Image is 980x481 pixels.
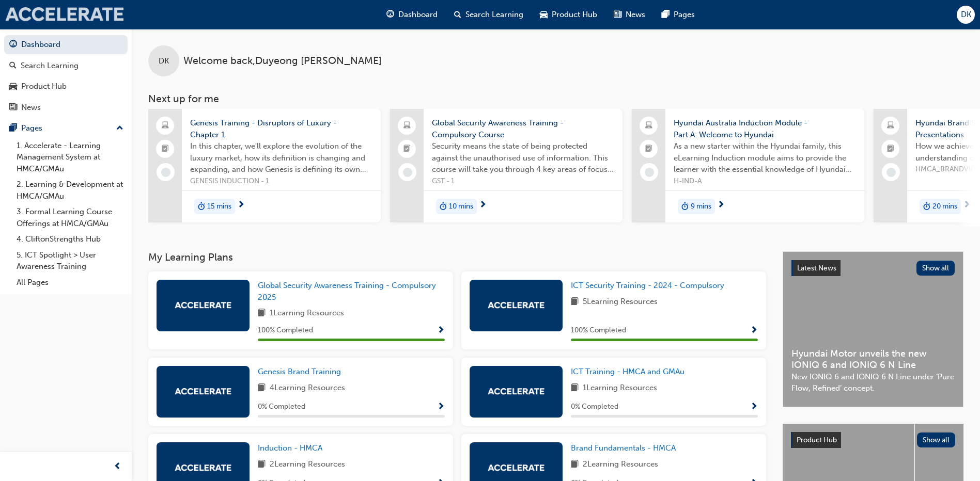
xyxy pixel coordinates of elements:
span: Welcome back , Duyeong [PERSON_NAME] [183,55,382,67]
span: search-icon [454,8,461,21]
a: car-iconProduct Hub [532,4,605,25]
a: 5. ICT Spotlight > User Awareness Training [12,247,128,275]
span: GST - 1 [432,175,614,187]
a: News [4,98,128,117]
span: Global Security Awareness Training - Compulsory 2025 [258,281,436,302]
span: prev-icon [114,460,121,473]
a: Global Security Awareness Training - Compulsory 2025 [258,280,445,303]
span: book-icon [258,382,266,395]
span: learningRecordVerb_NONE-icon [886,168,896,177]
span: Induction - HMCA [258,443,322,453]
span: search-icon [9,61,17,71]
span: 15 mins [207,201,231,213]
button: Show Progress [437,324,445,337]
span: 5 Learning Resources [583,296,658,309]
span: duration-icon [681,200,689,213]
a: All Pages [12,275,128,291]
span: 2 Learning Resources [270,458,345,471]
span: news-icon [614,8,621,21]
span: laptop-icon [645,119,652,133]
span: Brand Fundamentals - HMCA [571,443,676,453]
span: Latest News [797,264,836,272]
a: Brand Fundamentals - HMCA [571,442,680,454]
span: Security means the state of being protected against the unauthorised use of information. This cou... [432,140,614,175]
a: Latest NewsShow allHyundai Motor unveils the new IONIQ 6 and IONIQ 6 N LineNew IONIQ 6 and IONIQ ... [783,251,963,407]
a: Search Learning [4,56,128,75]
span: Show Progress [437,403,445,412]
span: Global Security Awareness Training - Compulsory Course [432,117,614,140]
button: Show all [917,432,956,447]
a: Induction - HMCA [258,442,326,454]
button: Show Progress [750,324,758,337]
span: In this chapter, we'll explore the evolution of the luxury market, how its definition is changing... [190,140,372,175]
span: GENESIS INDUCTION - 1 [190,175,372,187]
img: accelerate-hmca [175,388,231,395]
a: 1. Accelerate - Learning Management System at HMCA/GMAu [12,138,128,177]
span: book-icon [571,296,579,309]
button: DashboardSearch LearningProduct HubNews [4,33,128,119]
span: 20 mins [932,201,957,213]
span: learningRecordVerb_NONE-icon [645,168,654,177]
span: DK [159,55,169,67]
span: booktick-icon [162,142,169,156]
span: DK [961,9,971,21]
span: 10 mins [449,201,473,213]
button: Show Progress [750,400,758,413]
button: Pages [4,119,128,138]
span: Show Progress [437,326,445,335]
span: news-icon [9,103,17,113]
span: duration-icon [198,200,205,213]
img: accelerate-hmca [488,302,545,309]
div: Search Learning [21,60,79,72]
span: laptop-icon [403,119,411,133]
span: News [626,9,645,21]
span: duration-icon [923,200,930,213]
span: car-icon [540,8,548,21]
a: guage-iconDashboard [378,4,446,25]
a: Product Hub [4,77,128,96]
span: ICT Security Training - 2024 - Compulsory [571,281,724,290]
span: Show Progress [750,403,758,412]
span: 9 mins [691,201,711,213]
a: news-iconNews [605,4,654,25]
img: accelerate-hmca [5,7,124,22]
div: News [21,102,41,114]
a: 3. Formal Learning Course Offerings at HMCA/GMAu [12,204,128,231]
span: Search Learning [465,9,523,21]
span: car-icon [9,82,17,91]
span: Dashboard [398,9,438,21]
h3: Next up for me [132,93,980,105]
span: book-icon [571,382,579,395]
span: 1 Learning Resources [583,382,657,395]
a: Global Security Awareness Training - Compulsory CourseSecurity means the state of being protected... [390,109,623,222]
span: guage-icon [386,8,394,21]
span: Product Hub [552,9,597,21]
img: accelerate-hmca [175,302,231,309]
span: learningRecordVerb_NONE-icon [161,168,170,177]
span: As a new starter within the Hyundai family, this eLearning Induction module aims to provide the l... [674,140,856,175]
a: search-iconSearch Learning [446,4,532,25]
span: 0 % Completed [571,401,618,413]
span: Genesis Brand Training [258,367,341,376]
span: 1 Learning Resources [270,307,344,320]
a: Product HubShow all [791,432,955,448]
span: next-icon [717,201,725,210]
span: 100 % Completed [571,325,626,336]
span: booktick-icon [645,142,652,156]
span: ICT Training - HMCA and GMAu [571,367,685,376]
img: accelerate-hmca [175,464,231,471]
span: next-icon [963,201,971,210]
span: next-icon [479,201,487,210]
span: H-IND-A [674,175,856,187]
a: 4. CliftonStrengths Hub [12,231,128,247]
button: DK [957,6,975,24]
span: Hyundai Motor unveils the new IONIQ 6 and IONIQ 6 N Line [791,348,955,371]
span: booktick-icon [403,142,411,156]
a: Hyundai Australia Induction Module - Part A: Welcome to HyundaiAs a new starter within the Hyunda... [632,109,864,222]
span: book-icon [258,458,266,471]
h3: My Learning Plans [148,251,766,263]
a: Genesis Brand Training [258,366,345,378]
span: pages-icon [9,124,17,133]
a: ICT Training - HMCA and GMAu [571,366,689,378]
